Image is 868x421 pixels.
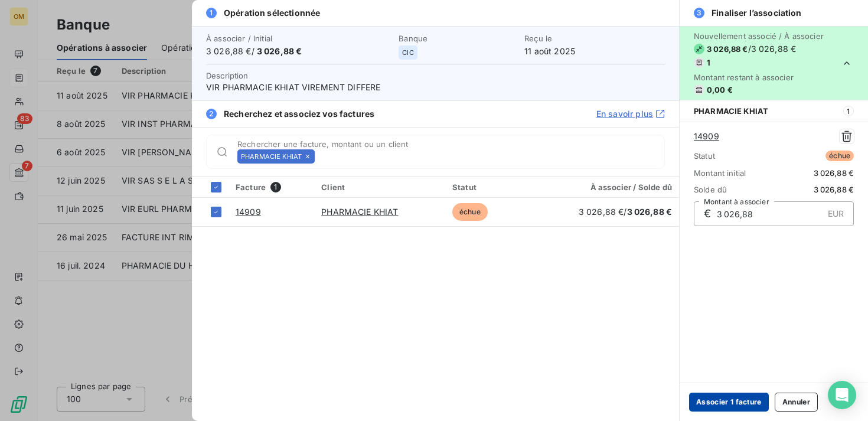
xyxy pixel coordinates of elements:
span: 3 026,88 € [814,185,854,194]
span: Nouvellement associé / À associer [694,31,824,41]
span: Statut [694,151,715,161]
span: À associer / Initial [206,34,391,43]
span: 0,00 € [707,85,733,94]
div: Client [321,182,438,192]
a: En savoir plus [596,108,665,120]
span: 1 [707,58,710,67]
span: Montant restant à associer [694,73,824,82]
span: 1 [843,106,854,116]
span: Opération sélectionnée [224,7,320,19]
a: 14909 [236,207,261,217]
span: 3 026,88 € [627,207,673,217]
a: PHARMACIE KHIAT [321,207,398,217]
div: Open Intercom Messenger [828,381,856,409]
span: Banque [399,34,517,43]
input: placeholder [319,151,664,162]
span: échue [825,151,854,161]
div: Statut [452,182,537,192]
span: 3 026,88 € / [579,207,672,217]
span: 1 [206,8,217,18]
button: Annuler [775,393,818,412]
span: Montant initial [694,168,746,178]
span: Reçu le [524,34,665,43]
span: VIR PHARMACIE KHIAT VIREMENT DIFFERE [206,81,665,93]
a: 14909 [694,130,719,142]
span: échue [452,203,488,221]
span: / 3 026,88 € [748,43,797,55]
span: PHARMACIE KHIAT [241,153,302,160]
div: À associer / Solde dû [552,182,672,192]
div: Facture [236,182,307,192]
span: 3 026,88 € / [206,45,391,57]
span: Description [206,71,249,80]
span: 1 [270,182,281,192]
span: 3 026,88 € [707,44,748,54]
span: Finaliser l’association [712,7,801,19]
span: CIC [402,49,413,56]
span: Solde dû [694,185,727,194]
button: Associer 1 facture [689,393,769,412]
span: 3 [694,8,704,18]
span: 2 [206,109,217,119]
span: PHARMACIE KHIAT [694,106,768,116]
span: 3 026,88 € [814,168,854,178]
span: Recherchez et associez vos factures [224,108,374,120]
span: 3 026,88 € [257,46,302,56]
div: 11 août 2025 [524,34,665,57]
